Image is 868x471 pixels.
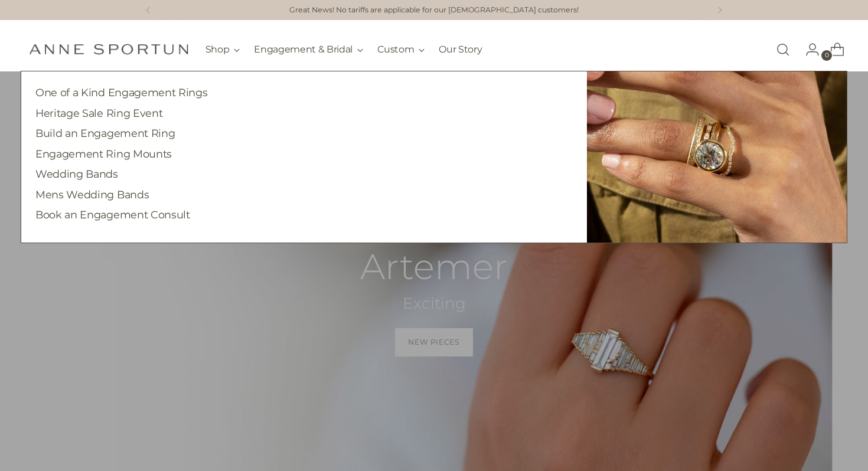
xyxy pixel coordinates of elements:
button: Custom [377,37,425,63]
a: Open cart modal [821,38,844,61]
a: Go to the account page [796,38,820,61]
a: Our Story [439,37,482,63]
span: 0 [821,50,832,61]
a: Open search modal [771,38,795,61]
button: Shop [205,37,240,63]
a: Great News! No tariffs are applicable for our [DEMOGRAPHIC_DATA] customers! [289,5,579,16]
a: Anne Sportun Fine Jewellery [29,44,188,55]
button: Engagement & Bridal [254,37,363,63]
